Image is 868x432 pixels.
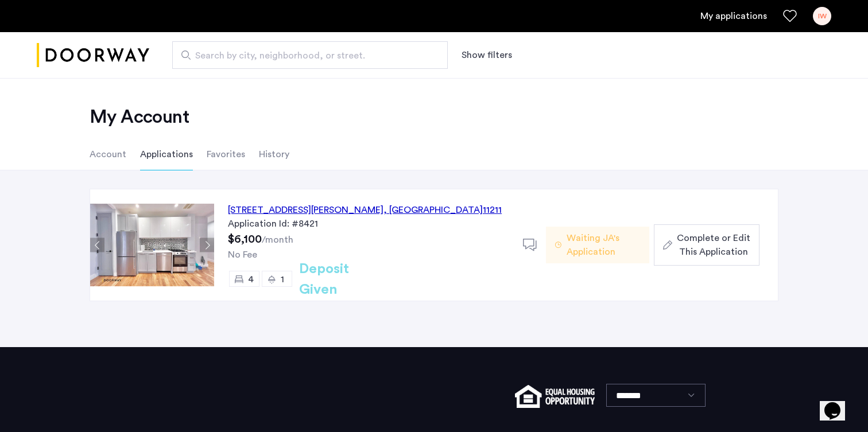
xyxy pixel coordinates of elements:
h2: My Account [90,106,778,129]
span: Complete or Edit This Application [677,231,750,259]
li: Account [90,138,126,170]
button: Next apartment [200,238,214,252]
sub: /month [262,235,293,244]
img: equal-housing.png [515,385,595,408]
a: Cazamio logo [37,34,149,77]
iframe: chat widget [820,386,857,421]
button: Show or hide filters [462,48,512,62]
li: Applications [140,138,193,170]
span: 4 [248,275,254,284]
button: button [654,224,759,266]
li: Favorites [207,138,245,170]
a: Favorites [783,9,797,23]
span: 1 [281,275,284,284]
img: logo [37,34,149,77]
span: Waiting JA's Application [567,231,640,259]
span: $6,100 [228,233,262,245]
div: Application Id: #8421 [228,217,509,231]
div: IW [813,7,831,25]
span: Search by city, neighborhood, or street. [195,49,416,63]
select: Language select [606,384,706,407]
button: Previous apartment [90,238,104,252]
input: Apartment Search [172,41,448,69]
div: [STREET_ADDRESS][PERSON_NAME] 11211 [228,203,502,217]
img: Apartment photo [90,204,214,286]
a: My application [700,9,767,23]
li: History [259,138,289,170]
h2: Deposit Given [299,259,390,300]
span: , [GEOGRAPHIC_DATA] [383,205,483,215]
span: No Fee [228,250,257,259]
